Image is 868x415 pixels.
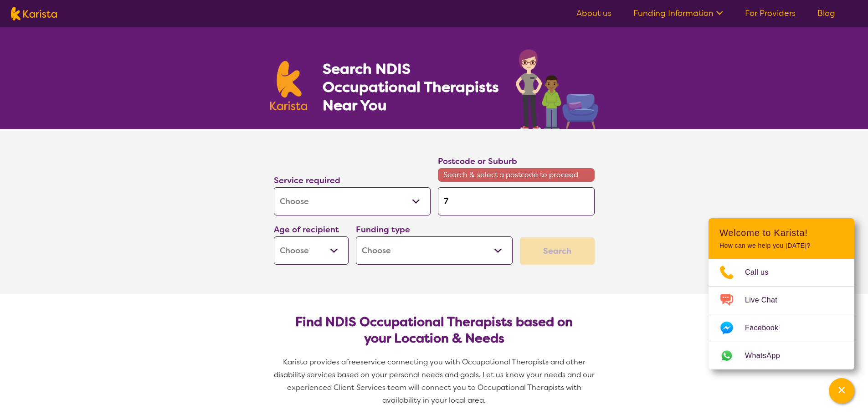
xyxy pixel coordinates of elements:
[274,357,596,405] span: service connecting you with Occupational Therapists and other disability services based on your p...
[709,259,854,369] ul: Choose channel
[11,7,57,20] img: Karista logo
[283,357,346,367] span: Karista provides a
[274,175,340,186] label: Service required
[829,378,854,404] button: Channel Menu
[516,49,598,129] img: occupational-therapy
[633,8,723,19] a: Funding Information
[709,218,854,369] div: Channel Menu
[438,168,595,182] span: Search & select a postcode to proceed
[745,321,789,335] span: Facebook
[576,8,611,19] a: About us
[281,314,587,347] h2: Find NDIS Occupational Therapists based on your Location & Needs
[745,349,791,363] span: WhatsApp
[323,60,500,114] h1: Search NDIS Occupational Therapists Near You
[745,293,788,307] span: Live Chat
[745,8,796,19] a: For Providers
[719,227,843,238] h2: Welcome to Karista!
[438,187,595,215] input: Type
[817,8,835,19] a: Blog
[719,242,843,250] p: How can we help you [DATE]?
[709,342,854,369] a: Web link opens in a new tab.
[438,156,517,167] label: Postcode or Suburb
[270,61,308,110] img: Karista logo
[745,266,780,279] span: Call us
[356,224,410,235] label: Funding type
[346,357,360,367] span: free
[274,224,339,235] label: Age of recipient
